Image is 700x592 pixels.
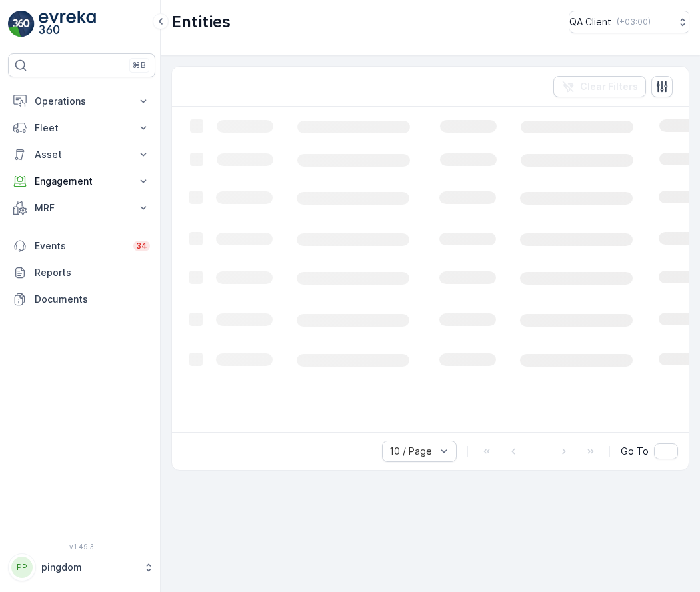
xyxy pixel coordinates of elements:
div: PP [11,557,33,578]
button: Engagement [8,168,155,195]
p: MRF [35,201,129,215]
button: PPpingdom [8,553,155,581]
a: Documents [8,286,155,313]
button: QA Client(+03:00) [569,11,689,33]
p: Entities [171,11,231,33]
p: ⌘B [133,60,146,71]
p: pingdom [41,561,137,574]
p: Engagement [35,175,129,188]
button: Fleet [8,115,155,141]
p: 34 [136,241,147,251]
p: Events [35,239,125,253]
img: logo_light-DOdMpM7g.png [39,11,96,37]
button: Asset [8,141,155,168]
p: Documents [35,293,150,306]
span: v 1.49.3 [8,543,155,551]
p: Clear Filters [580,80,638,93]
span: Go To [621,445,649,458]
p: Reports [35,266,150,279]
button: MRF [8,195,155,221]
button: Clear Filters [553,76,646,97]
img: logo [8,11,35,37]
p: Operations [35,95,129,108]
p: Fleet [35,121,129,135]
a: Events34 [8,233,155,259]
p: Asset [35,148,129,161]
button: Operations [8,88,155,115]
p: ( +03:00 ) [617,17,651,27]
p: QA Client [569,15,611,29]
a: Reports [8,259,155,286]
